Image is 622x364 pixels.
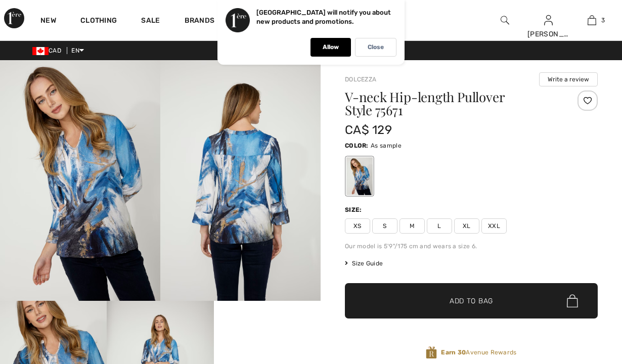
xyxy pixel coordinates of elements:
img: My Info [544,14,553,26]
div: Size: [345,205,364,214]
span: L [427,218,452,234]
h1: V-neck Hip-length Pullover Style 75671 [345,90,556,117]
span: M [399,218,425,234]
a: 3 [571,14,613,26]
div: [PERSON_NAME] [527,29,570,39]
a: Dolcezza [345,76,376,83]
img: Avenue Rewards [426,346,437,359]
strong: Earn 30 [441,349,466,356]
span: Size Guide [345,259,383,268]
img: Canadian Dollar [32,47,49,55]
span: CA$ 129 [345,123,392,137]
a: Sign In [544,15,553,25]
video: Your browser does not support the video tag. [214,301,321,354]
p: Allow [323,43,339,51]
p: Close [368,43,384,51]
span: XS [345,218,370,234]
p: [GEOGRAPHIC_DATA] will notify you about new products and promotions. [256,9,391,25]
div: As sample [346,157,373,195]
span: S [372,218,397,234]
img: V-Neck Hip-Length Pullover Style 75671. 2 [160,60,321,301]
a: Brands [185,16,215,27]
a: Clothing [80,16,117,27]
a: New [40,16,56,27]
img: search the website [501,14,509,26]
span: Add to Bag [450,296,493,306]
button: Add to Bag [345,283,598,318]
img: 1ère Avenue [4,8,24,28]
span: XL [454,218,479,234]
span: EN [71,47,84,54]
span: XXL [481,218,507,234]
span: CAD [32,47,65,54]
span: Avenue Rewards [441,348,516,357]
span: Color: [345,142,369,149]
a: Sale [141,16,160,27]
div: Our model is 5'9"/175 cm and wears a size 6. [345,242,598,251]
button: Write a review [539,72,598,86]
span: As sample [371,142,402,149]
span: 3 [601,16,605,25]
img: My Bag [588,14,596,26]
